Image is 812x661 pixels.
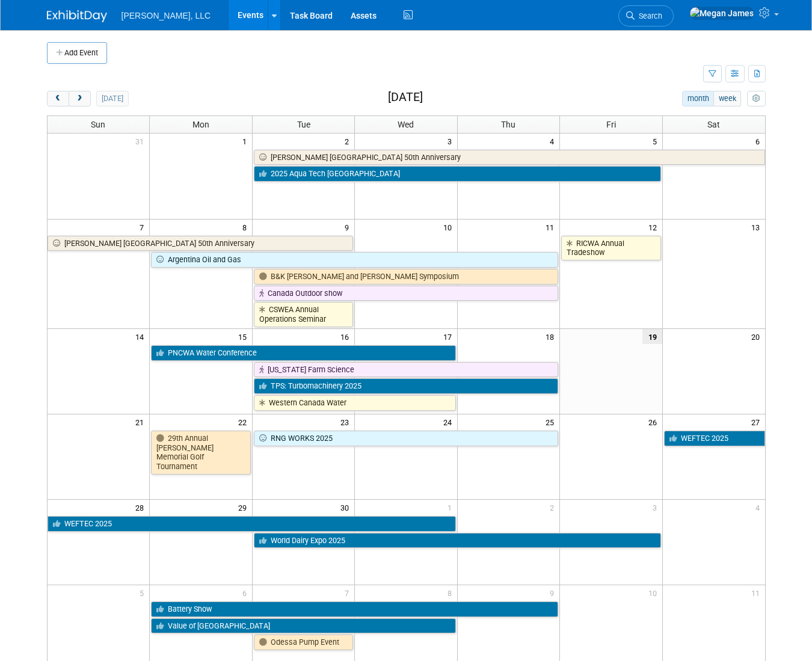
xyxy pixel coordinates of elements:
[254,431,558,446] a: RNG WORKS 2025
[151,601,558,617] a: Battery Show
[549,500,559,515] span: 2
[647,414,662,429] span: 26
[642,329,662,344] span: 19
[549,585,559,600] span: 9
[446,500,457,515] span: 1
[297,120,310,129] span: Tue
[134,500,149,515] span: 28
[442,414,457,429] span: 24
[442,329,457,344] span: 17
[138,220,149,235] span: 7
[750,585,765,600] span: 11
[47,91,69,106] button: prev
[343,585,354,600] span: 7
[339,414,354,429] span: 23
[48,516,456,532] a: WEFTEC 2025
[254,395,456,411] a: Western Canada Water
[750,329,765,344] span: 20
[544,414,559,429] span: 25
[544,220,559,235] span: 11
[713,91,741,106] button: week
[47,42,107,64] button: Add Event
[237,500,252,515] span: 29
[618,5,674,26] a: Search
[689,7,754,20] img: Megan James
[121,11,211,20] span: [PERSON_NAME], LLC
[134,329,149,344] span: 14
[752,95,760,103] i: Personalize Calendar
[151,345,455,361] a: PNCWA Water Conference
[651,134,662,149] span: 5
[241,585,252,600] span: 6
[561,236,660,260] a: RICWA Annual Tradeshow
[606,120,616,129] span: Fri
[754,134,765,149] span: 6
[635,11,662,20] span: Search
[647,585,662,600] span: 10
[750,220,765,235] span: 13
[134,134,149,149] span: 31
[664,431,765,446] a: WEFTEC 2025
[254,533,661,549] a: World Dairy Expo 2025
[750,414,765,429] span: 27
[47,10,107,22] img: ExhibitDay
[192,120,209,129] span: Mon
[343,134,354,149] span: 2
[254,150,765,165] a: [PERSON_NAME] [GEOGRAPHIC_DATA] 50th Anniversary
[754,500,765,515] span: 4
[151,252,558,268] a: Argentina Oil and Gas
[647,220,662,235] span: 12
[134,414,149,429] span: 21
[544,329,559,344] span: 18
[254,378,558,394] a: TPS: Turbomachinery 2025
[69,91,91,106] button: next
[651,500,662,515] span: 3
[339,500,354,515] span: 30
[151,431,250,475] a: 29th Annual [PERSON_NAME] Memorial Golf Tournament
[48,236,354,251] a: [PERSON_NAME] [GEOGRAPHIC_DATA] 50th Anniversary
[91,120,105,129] span: Sun
[254,362,558,378] a: [US_STATE] Farm Science
[241,220,252,235] span: 8
[501,120,515,129] span: Thu
[138,585,149,600] span: 5
[237,414,252,429] span: 22
[549,134,559,149] span: 4
[96,91,128,106] button: [DATE]
[254,635,353,650] a: Odessa Pump Event
[446,585,457,600] span: 8
[388,91,423,104] h2: [DATE]
[398,120,414,129] span: Wed
[707,120,720,129] span: Sat
[343,220,354,235] span: 9
[446,134,457,149] span: 3
[254,166,661,182] a: 2025 Aqua Tech [GEOGRAPHIC_DATA]
[682,91,714,106] button: month
[151,618,455,634] a: Value of [GEOGRAPHIC_DATA]
[747,91,765,106] button: myCustomButton
[241,134,252,149] span: 1
[442,220,457,235] span: 10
